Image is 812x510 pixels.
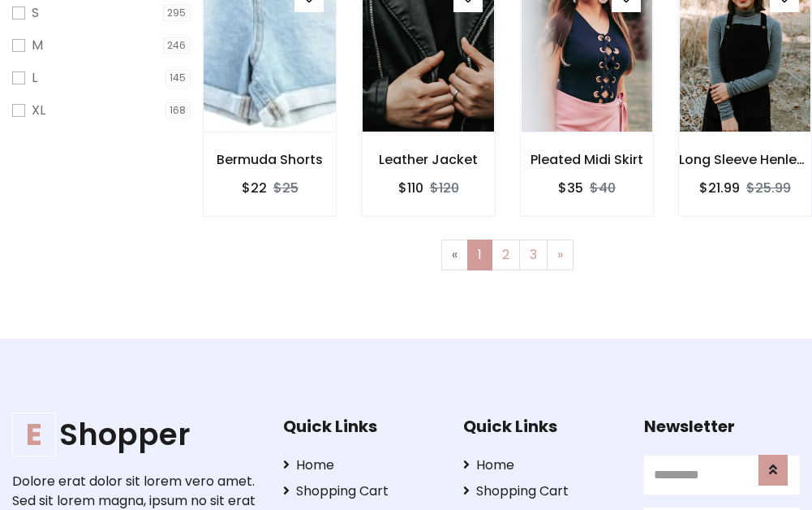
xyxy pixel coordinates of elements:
h5: Newsletter [644,417,800,436]
del: $25 [273,179,299,197]
a: Next [547,240,574,270]
h6: $22 [242,180,267,196]
span: 246 [163,37,191,54]
a: 1 [467,240,492,270]
h1: Shopper [12,417,258,452]
label: XL [32,101,45,120]
span: » [557,245,563,264]
a: Shopping Cart [463,482,619,501]
a: Home [283,456,439,475]
h6: Long Sleeve Henley T-Shirt [679,152,811,167]
h6: Pleated Midi Skirt [521,152,653,167]
span: 295 [163,5,191,21]
del: $25.99 [746,179,791,197]
h6: $35 [558,180,583,196]
label: S [32,3,39,23]
span: 145 [165,70,191,86]
label: M [32,36,43,55]
a: 3 [519,240,548,270]
h6: $21.99 [699,180,740,196]
a: Home [463,456,619,475]
del: $120 [430,179,459,197]
h6: Bermuda Shorts [204,152,336,167]
span: E [12,413,56,456]
h6: Leather Jacket [362,152,494,167]
a: EShopper [12,417,258,452]
label: L [32,68,37,88]
a: 2 [492,240,520,270]
nav: Page navigation [215,240,800,270]
h5: Quick Links [283,417,439,436]
h6: $110 [398,180,423,196]
del: $40 [590,179,616,197]
h5: Quick Links [463,417,619,436]
a: Shopping Cart [283,482,439,501]
span: 168 [165,102,191,119]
